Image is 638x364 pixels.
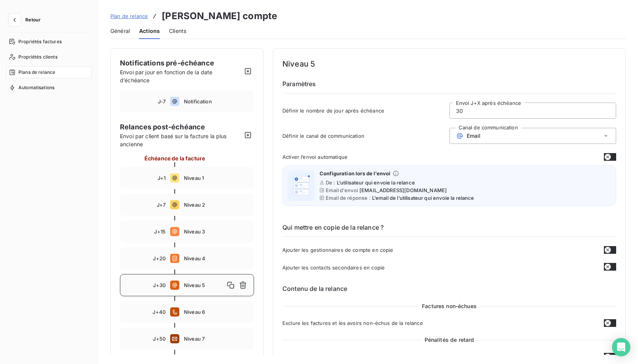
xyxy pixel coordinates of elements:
span: L’utilisateur qui envoie la relance [337,180,415,186]
a: Propriétés clients [6,51,92,63]
span: J+30 [153,282,166,288]
span: Plan de relance [110,13,148,19]
span: Définir le nombre de jour après échéance [282,108,449,114]
h3: [PERSON_NAME] compte [162,9,277,23]
span: J+7 [157,202,166,208]
span: Retour [25,18,41,22]
span: J-7 [158,98,166,104]
span: Email de réponse : [326,195,371,201]
span: J+20 [153,255,166,261]
span: Activer l’envoi automatique [282,154,348,160]
span: Email [467,133,481,139]
img: illustration helper email [289,173,313,198]
span: Automatisations [18,84,54,91]
span: Plans de relance [18,69,55,76]
span: Définir le canal de communication [282,133,449,139]
span: Propriétés clients [18,54,57,60]
span: Pénalités de retard [422,336,477,344]
span: Niveau 4 [184,255,249,261]
a: Plan de relance [110,12,148,20]
span: J+50 [153,336,166,342]
span: Propriétés factures [18,38,62,45]
span: Niveau 7 [184,336,249,342]
span: Notifications pré-échéance [120,59,214,67]
h6: Contenu de la relance [282,284,616,293]
div: Open Intercom Messenger [612,338,630,356]
a: Automatisations [6,82,92,94]
span: De : [326,180,335,186]
span: L’email de l’utilisateur qui envoie la relance [372,195,474,201]
h6: Paramètres [282,79,616,93]
h6: Qui mettre en copie de la relance ? [282,223,616,237]
span: Clients [169,27,186,35]
span: Ajouter les gestionnaires de compte en copie [282,247,394,253]
span: Factures non-échues [419,302,480,310]
span: [EMAIL_ADDRESS][DOMAIN_NAME] [359,187,447,193]
span: Niveau 1 [184,175,249,181]
span: Envoi par client basé sur la facture la plus ancienne [120,132,242,148]
button: Retour [6,14,47,26]
span: J+15 [154,229,166,235]
span: Relances post-échéance [120,122,242,132]
span: Niveau 2 [184,202,249,208]
span: Email d'envoi [326,187,358,193]
span: Échéance de la facture [144,154,205,162]
span: Rappel des indemnités forfaitaires de recouvrement (IFR) [282,354,422,361]
span: Actions [139,27,160,35]
span: Ajouter les contacts secondaires en copie [282,264,385,271]
h4: Niveau 5 [282,58,616,70]
span: Niveau 3 [184,229,249,235]
span: Niveau 6 [184,309,249,315]
span: J+40 [153,309,166,315]
span: J+1 [157,175,166,181]
a: Propriétés factures [6,36,92,48]
a: Plans de relance [6,66,92,78]
span: Exclure les factures et les avoirs non-échus de la relance [282,320,423,326]
span: Configuration lors de l’envoi [320,170,390,176]
span: Niveau 5 [184,282,225,288]
span: Envoi par jour en fonction de la date d’échéance [120,69,213,83]
span: Général [110,27,130,35]
span: Notification [184,98,249,104]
